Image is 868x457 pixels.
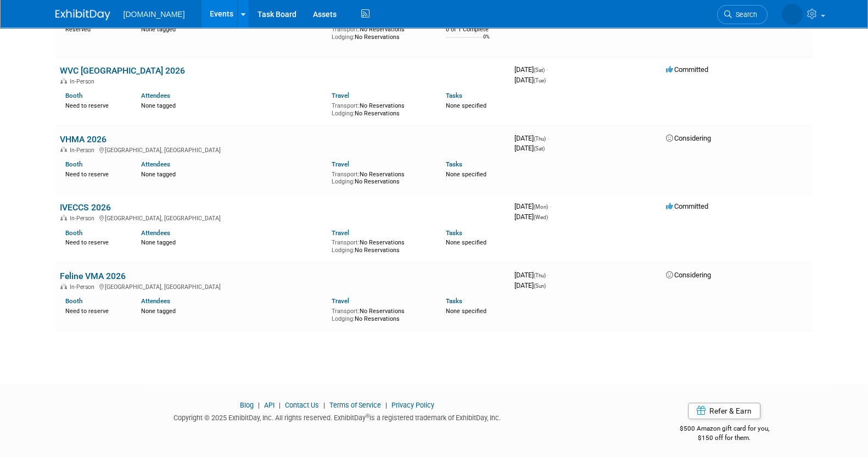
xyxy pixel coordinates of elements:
[65,237,125,247] div: Need to reserve
[666,271,711,279] span: Considering
[141,237,323,247] div: None tagged
[483,34,490,49] td: 0%
[141,229,170,237] a: Attendees
[446,171,486,178] span: None specified
[547,271,549,279] span: -
[534,146,545,152] span: (Sat)
[332,237,429,254] div: No Reservations No Reservations
[332,100,429,117] div: No Reservations No Reservations
[666,202,708,210] span: Committed
[55,410,620,423] div: Copyright © 2025 ExhibitDay, Inc. All rights reserved. ExhibitDay is a registered trademark of Ex...
[332,24,429,41] div: No Reservations No Reservations
[332,110,355,117] span: Lodging:
[534,136,546,142] span: (Thu)
[65,100,125,110] div: Need to reserve
[636,433,813,443] div: $150 off for them.
[60,282,506,291] div: [GEOGRAPHIC_DATA], [GEOGRAPHIC_DATA]
[446,308,486,315] span: None specified
[446,239,486,246] span: None specified
[141,305,323,315] div: None tagged
[688,403,760,419] a: Refer & Earn
[65,160,82,168] a: Booth
[514,202,551,210] span: [DATE]
[60,65,185,76] a: WVC [GEOGRAPHIC_DATA] 2026
[60,215,67,220] img: In-Person Event
[264,401,275,409] a: API
[60,147,67,152] img: In-Person Event
[332,34,355,41] span: Lodging:
[65,92,82,99] a: Booth
[332,239,360,246] span: Transport:
[446,92,462,99] a: Tasks
[65,305,125,315] div: Need to reserve
[717,5,768,24] a: Search
[514,144,545,152] span: [DATE]
[366,413,369,419] sup: ®
[732,10,757,19] span: Search
[332,102,360,109] span: Transport:
[60,283,67,289] img: In-Person Event
[141,297,170,305] a: Attendees
[285,401,319,409] a: Contact Us
[534,67,545,73] span: (Sat)
[141,92,170,99] a: Attendees
[514,281,546,289] span: [DATE]
[332,178,355,185] span: Lodging:
[514,213,548,221] span: [DATE]
[332,315,355,322] span: Lodging:
[636,417,813,442] div: $500 Amazon gift card for you,
[332,171,360,178] span: Transport:
[332,26,360,33] span: Transport:
[65,24,125,34] div: Reserved
[446,229,462,237] a: Tasks
[534,283,546,289] span: (Sun)
[546,65,548,74] span: -
[446,160,462,168] a: Tasks
[534,77,546,83] span: (Tue)
[534,272,546,278] span: (Thu)
[321,401,328,409] span: |
[666,134,711,142] span: Considering
[141,160,170,168] a: Attendees
[124,10,185,19] span: [DOMAIN_NAME]
[60,78,67,83] img: In-Person Event
[332,297,349,305] a: Travel
[534,204,548,210] span: (Mon)
[60,271,126,281] a: Feline VMA 2026
[332,160,349,168] a: Travel
[60,134,107,144] a: VHMA 2026
[141,169,323,179] div: None tagged
[514,76,546,84] span: [DATE]
[70,283,98,291] span: In-Person
[391,401,434,409] a: Privacy Policy
[332,308,360,315] span: Transport:
[60,145,506,154] div: [GEOGRAPHIC_DATA], [GEOGRAPHIC_DATA]
[514,65,548,74] span: [DATE]
[446,102,486,109] span: None specified
[446,297,462,305] a: Tasks
[276,401,283,409] span: |
[534,214,548,220] span: (Wed)
[255,401,262,409] span: |
[782,4,803,25] img: Iuliia Bulow
[141,100,323,110] div: None tagged
[550,202,551,210] span: -
[514,271,549,279] span: [DATE]
[332,305,429,322] div: No Reservations No Reservations
[332,169,429,186] div: No Reservations No Reservations
[65,297,82,305] a: Booth
[332,229,349,237] a: Travel
[70,147,98,154] span: In-Person
[332,247,355,254] span: Lodging:
[55,9,110,20] img: ExhibitDay
[65,229,82,237] a: Booth
[329,401,381,409] a: Terms of Service
[383,401,390,409] span: |
[446,26,506,34] div: 0 of 1 Complete
[60,202,111,213] a: IVECCS 2026
[60,213,506,222] div: [GEOGRAPHIC_DATA], [GEOGRAPHIC_DATA]
[240,401,254,409] a: Blog
[332,92,349,99] a: Travel
[141,24,323,34] div: None tagged
[65,169,125,179] div: Need to reserve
